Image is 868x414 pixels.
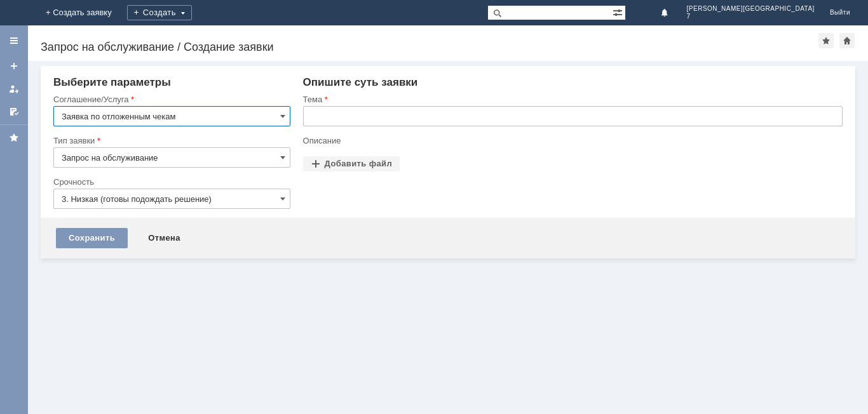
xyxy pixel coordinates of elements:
span: Выберите параметры [53,76,171,88]
div: Тип заявки [53,137,288,145]
a: Мои заявки [4,79,24,99]
div: Описание [303,137,840,145]
div: Соглашение/Услуга [53,95,288,103]
div: Срочность [53,178,288,186]
div: Сделать домашней страницей [839,33,855,48]
span: [PERSON_NAME][GEOGRAPHIC_DATA] [687,5,815,13]
div: Запрос на обслуживание / Создание заявки [41,41,818,53]
div: Создать [127,5,192,20]
a: Мои согласования [4,102,24,122]
a: Создать заявку [4,56,24,76]
span: Опишите суть заявки [303,76,418,88]
div: Добавить в избранное [818,33,834,48]
div: Тема [303,95,840,103]
span: 7 [687,13,815,20]
span: Расширенный поиск [613,6,625,18]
